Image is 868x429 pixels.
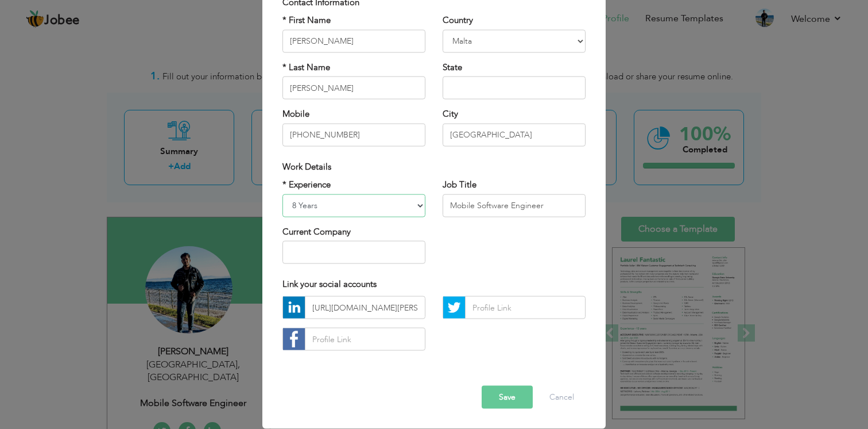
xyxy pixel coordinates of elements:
[443,108,458,120] label: City
[282,14,331,26] label: * First Name
[282,179,331,191] label: * Experience
[443,179,476,191] label: Job Title
[283,328,305,350] img: facebook
[305,328,425,351] input: Profile Link
[282,278,377,290] span: Link your social accounts
[282,108,309,120] label: Mobile
[282,160,331,172] span: Work Details
[282,61,330,73] label: * Last Name
[538,386,586,409] button: Cancel
[443,61,462,73] label: State
[443,297,465,319] img: Twitter
[465,296,586,319] input: Profile Link
[305,296,425,319] input: Profile Link
[482,386,533,409] button: Save
[282,225,351,238] label: Current Company
[443,14,473,26] label: Country
[283,297,305,319] img: linkedin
